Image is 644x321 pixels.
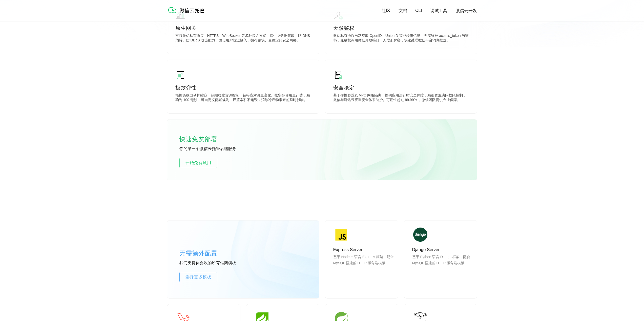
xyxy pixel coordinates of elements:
[175,93,311,103] p: 根据负载自动扩缩容，超细粒度资源控制，轻松应对流量变化。按实际使用量计费，精确到 100 毫秒。可自定义配置规则，设置常驻不销毁，消除冷启动带来的延时影响。
[175,84,311,91] p: 极致弹性
[180,274,217,280] span: 选择更多模板
[180,160,217,166] span: 开始免费试用
[455,8,477,14] a: 微信云开发
[430,8,447,14] a: 调试工具
[333,247,394,253] p: Express Server
[333,24,469,32] p: 天然鉴权
[382,8,390,14] a: 社区
[179,146,255,152] p: 你的第一个微信云托管后端服务
[167,12,208,16] a: 微信云托管
[412,247,473,253] p: Django Server
[179,260,255,266] p: 我们支持你喜欢的所有框架模板
[412,254,473,278] p: 基于 Python 语言 Django 框架，配合 MySQL 搭建的 HTTP 服务端模板
[333,93,469,103] p: 基于弹性容器及 VPC 网络隔离，提供应用运行时安全保障，精细资源访问权限控制，微信与腾讯云双重安全体系防护。可用性超过 99.99% ，微信团队提供专业保障。
[333,254,394,278] p: 基于 Node.js 语言 Express 框架，配合 MySQL 搭建的 HTTP 服务端模板
[333,34,469,44] p: 微信私有协议自动获取 OpenID、UnionID 等登录态信息；无需维护 access_token 与证书，免鉴权调用微信开放接口；无需加解密，快速处理微信平台消息推送。
[399,8,407,14] a: 文档
[175,24,311,32] p: 原生网关
[333,84,469,91] p: 安全稳定
[415,8,422,13] a: CLI
[167,5,208,15] img: 微信云托管
[179,134,230,144] p: 快速免费部署
[175,34,311,44] p: 支持微信私有协议、HTTPS、WebSocket 等多种接入方式，提供防数据爬取、防 DNS 劫持、防 DDoS 攻击能力，微信用户就近接入，拥有更快、更稳定的安全网络。
[179,248,255,258] p: 无需额外配置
